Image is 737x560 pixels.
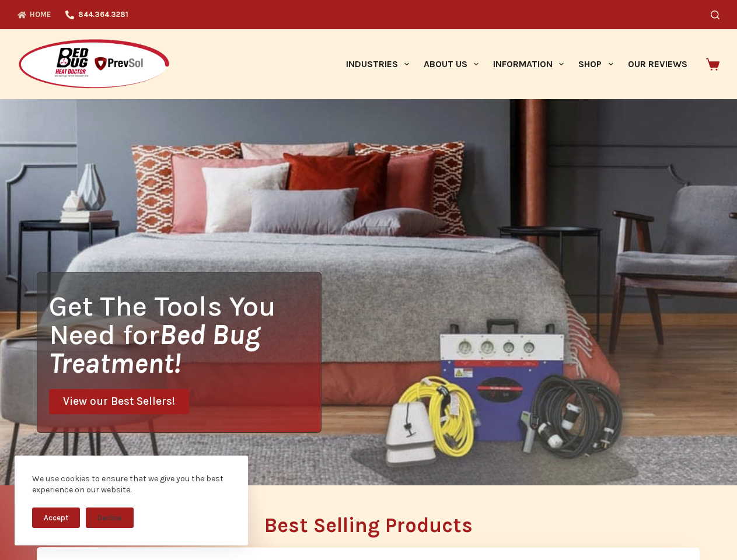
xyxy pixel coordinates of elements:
[86,508,134,528] button: Decline
[49,292,321,377] h1: Get The Tools You Need for
[711,10,719,19] button: Search
[49,318,260,380] i: Bed Bug Treatment!
[63,396,175,407] span: View our Best Sellers!
[486,29,571,99] a: Information
[571,29,620,99] a: Shop
[49,389,189,414] a: View our Best Sellers!
[9,5,44,40] button: Open LiveChat chat widget
[32,473,230,496] div: We use cookies to ensure that we give you the best experience on our website.
[416,29,485,99] a: About Us
[338,29,416,99] a: Industries
[338,29,694,99] nav: Primary
[32,508,80,528] button: Accept
[620,29,694,99] a: Our Reviews
[37,515,700,535] h2: Best Selling Products
[18,38,170,90] img: Prevsol/Bed Bug Heat Doctor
